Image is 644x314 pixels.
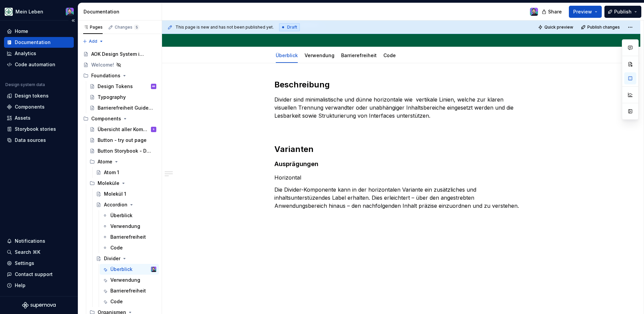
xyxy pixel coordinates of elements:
[15,92,49,99] div: Design tokens
[115,25,139,30] div: Changes
[91,72,120,79] div: Foundations
[276,52,298,58] a: Überblick
[573,8,592,15] span: Preview
[100,221,159,232] a: Verwendung
[4,124,74,134] a: Storybook stories
[579,23,623,32] button: Publish changes
[530,8,538,16] img: Samuel
[15,260,34,267] div: Settings
[305,52,334,58] a: Verwendung
[341,52,377,58] a: Barrierefreiheit
[80,70,159,81] div: Foundations
[91,62,114,68] div: Welcome!
[569,6,602,18] button: Preview
[15,282,25,289] div: Help
[15,8,43,15] div: Mein Leben
[274,186,528,210] p: Die Divider-Komponente kann in der horizontalen Variante ein zusätzliches und inhaltsunterstüzend...
[80,113,159,124] div: Components
[15,115,31,121] div: Assets
[110,244,123,251] div: Code
[134,25,139,30] span: 5
[273,48,301,62] div: Überblick
[4,59,74,70] a: Code automation
[100,275,159,285] a: Verwendung
[104,169,119,176] div: Atom 1
[80,37,106,46] button: Add
[110,287,146,294] div: Barrierefreiheit
[87,124,159,135] a: Übersicht aller KomponentenS
[614,8,632,15] span: Publish
[15,28,28,35] div: Home
[22,302,56,309] svg: Supernova Logo
[104,255,120,262] div: Divider
[383,52,396,58] a: Code
[4,247,74,258] button: Search ⌘K
[274,95,528,120] p: Divider sind minimalistische und dünne horizontale wie vertikale Linien, welche zur klaren visuel...
[98,105,153,111] div: Barrierefreiheit Guidelines
[338,48,379,62] div: Barrierefreiheit
[15,104,45,110] div: Components
[110,223,140,230] div: Verwendung
[100,296,159,307] a: Code
[104,191,126,197] div: Molekül 1
[98,158,112,165] div: Atome
[98,180,119,187] div: Moleküle
[175,25,274,30] span: This page is new and has not been published yet.
[15,39,51,46] div: Documentation
[4,37,74,48] a: Documentation
[152,83,155,90] div: AB
[4,280,74,291] button: Help
[87,92,159,103] a: Typography
[604,6,641,18] button: Publish
[4,113,74,123] a: Assets
[93,253,159,264] a: Divider
[87,103,159,113] a: Barrierefreiheit Guidelines
[1,4,76,19] button: Mein LebenSamuel
[80,60,159,70] a: Welcome!
[536,23,576,32] button: Quick preview
[93,167,159,178] a: Atom 1
[66,8,74,16] img: Samuel
[15,61,55,68] div: Code automation
[538,6,566,18] button: Share
[110,266,132,273] div: Überblick
[274,79,528,90] h2: Beschreibung
[84,8,159,15] div: Documentation
[83,25,103,30] div: Pages
[104,201,127,208] div: Accordion
[100,242,159,253] a: Code
[153,126,155,133] div: S
[5,82,45,87] div: Design system data
[110,234,146,240] div: Barrierefreiheit
[587,25,620,30] span: Publish changes
[302,48,337,62] div: Verwendung
[100,232,159,242] a: Barrierefreiheit
[4,269,74,280] button: Contact support
[87,178,159,189] div: Moleküle
[15,50,36,57] div: Analytics
[89,39,97,44] span: Add
[91,115,121,122] div: Components
[548,8,562,15] span: Share
[4,26,74,37] a: Home
[274,160,528,168] h4: Ausprägungen
[100,210,159,221] a: Überblick
[98,94,126,101] div: Typography
[87,146,159,156] a: Button Storybook - Durchstich!
[87,135,159,146] a: Button - try out page
[274,173,528,182] p: Horizontal
[87,81,159,92] a: Design TokensAB
[100,264,159,275] a: ÜberblickSamuel
[4,236,74,246] button: Notifications
[4,48,74,59] a: Analytics
[15,271,53,278] div: Contact support
[93,189,159,199] a: Molekül 1
[151,267,156,272] img: Samuel
[91,51,147,57] div: AOK Design System in Arbeit
[381,48,398,62] div: Code
[100,285,159,296] a: Barrierefreiheit
[15,137,46,144] div: Data sources
[110,212,132,219] div: Überblick
[274,144,528,155] h2: Varianten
